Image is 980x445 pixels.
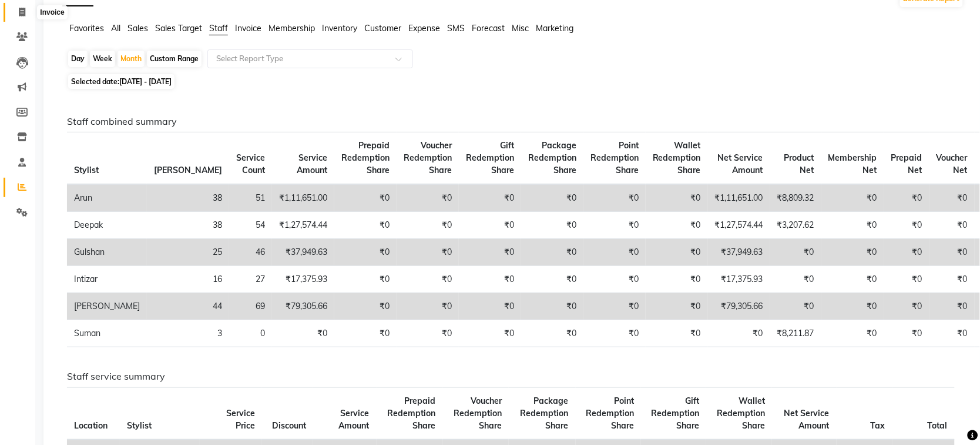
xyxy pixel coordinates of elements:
[154,165,222,175] span: [PERSON_NAME]
[229,293,272,320] td: 69
[226,408,255,431] span: Service Price
[459,266,521,293] td: ₹0
[209,23,228,34] span: Staff
[74,420,108,431] span: Location
[397,184,459,212] td: ₹0
[521,212,583,239] td: ₹0
[67,212,147,239] td: Deepak
[583,293,646,320] td: ₹0
[272,184,334,212] td: ₹1,11,651.00
[69,23,104,34] span: Favorites
[236,152,265,175] span: Service Count
[583,239,646,266] td: ₹0
[884,266,929,293] td: ₹0
[111,23,120,34] span: All
[147,239,229,266] td: 25
[929,293,975,320] td: ₹0
[272,320,334,347] td: ₹0
[341,140,390,175] span: Prepaid Redemption Share
[583,184,646,212] td: ₹0
[127,23,148,34] span: Sales
[459,212,521,239] td: ₹0
[364,23,401,34] span: Customer
[821,320,884,347] td: ₹0
[929,184,975,212] td: ₹0
[646,320,708,347] td: ₹0
[397,293,459,320] td: ₹0
[454,396,502,431] span: Voucher Redemption Share
[147,184,229,212] td: 38
[583,266,646,293] td: ₹0
[229,239,272,266] td: 46
[821,239,884,266] td: ₹0
[408,23,440,34] span: Expense
[68,51,88,67] div: Day
[397,266,459,293] td: ₹0
[147,293,229,320] td: 44
[770,239,821,266] td: ₹0
[272,420,306,431] span: Discount
[784,152,814,175] span: Product Net
[334,184,397,212] td: ₹0
[884,293,929,320] td: ₹0
[459,239,521,266] td: ₹0
[708,320,770,347] td: ₹0
[821,212,884,239] td: ₹0
[119,77,172,86] span: [DATE] - [DATE]
[708,239,770,266] td: ₹37,949.63
[536,23,573,34] span: Marketing
[828,152,877,175] span: Membership Net
[404,140,452,175] span: Voucher Redemption Share
[334,212,397,239] td: ₹0
[272,212,334,239] td: ₹1,27,574.44
[229,320,272,347] td: 0
[397,239,459,266] td: ₹0
[322,23,357,34] span: Inventory
[334,320,397,347] td: ₹0
[583,320,646,347] td: ₹0
[229,212,272,239] td: 54
[821,184,884,212] td: ₹0
[717,396,765,431] span: Wallet Redemption Share
[272,239,334,266] td: ₹37,949.63
[334,293,397,320] td: ₹0
[334,266,397,293] td: ₹0
[646,212,708,239] td: ₹0
[586,396,634,431] span: Point Redemption Share
[708,212,770,239] td: ₹1,27,574.44
[871,420,885,431] span: Tax
[297,152,327,175] span: Service Amount
[708,293,770,320] td: ₹79,305.66
[334,239,397,266] td: ₹0
[397,212,459,239] td: ₹0
[929,266,975,293] td: ₹0
[68,74,174,89] span: Selected date:
[521,396,569,431] span: Package Redemption Share
[770,320,821,347] td: ₹8,211.87
[884,320,929,347] td: ₹0
[127,420,152,431] span: Stylist
[339,408,370,431] span: Service Amount
[784,408,830,431] span: Net Service Amount
[67,266,147,293] td: Intizar
[821,266,884,293] td: ₹0
[821,293,884,320] td: ₹0
[929,239,975,266] td: ₹0
[90,51,115,67] div: Week
[472,23,505,34] span: Forecast
[67,320,147,347] td: Suman
[646,239,708,266] td: ₹0
[646,293,708,320] td: ₹0
[937,152,968,175] span: Voucher Net
[646,184,708,212] td: ₹0
[155,23,202,34] span: Sales Target
[235,23,261,34] span: Invoice
[708,184,770,212] td: ₹1,11,651.00
[770,293,821,320] td: ₹0
[74,165,99,175] span: Stylist
[646,266,708,293] td: ₹0
[512,23,529,34] span: Misc
[147,266,229,293] td: 16
[928,420,948,431] span: Total
[884,239,929,266] td: ₹0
